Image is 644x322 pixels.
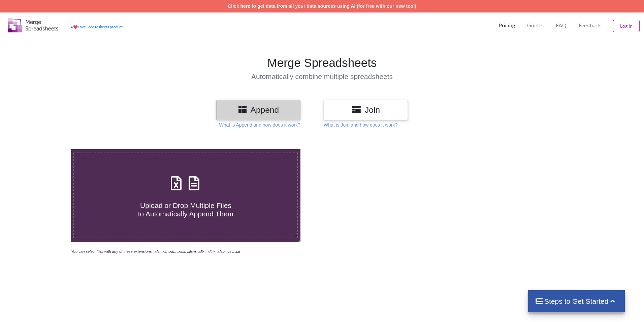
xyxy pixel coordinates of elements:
[556,22,567,29] p: FAQ
[498,22,515,29] p: Pricing
[221,105,295,115] h3: Append
[73,25,78,29] span: heart
[579,23,601,28] span: Feedback
[70,25,123,29] a: AheartLove Spreadsheets product
[324,122,397,128] p: What is Join and how does it work?
[329,105,403,115] h3: Join
[228,3,416,9] a: Click here to get data from all your data sources using AI (for free with our new tool)
[535,297,618,305] h4: Steps to Get Started
[219,122,300,128] p: What is Append and how does it work?
[71,249,240,253] i: You can select files with any of these extensions: .xls, .xlt, .xlm, .xlsx, .xlsm, .xltx, .xltm, ...
[527,22,544,29] p: Guides
[138,202,233,218] span: Upload or Drop Multiple Files to Automatically Append Them
[613,20,640,32] button: Log In
[8,18,58,32] img: Logo.png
